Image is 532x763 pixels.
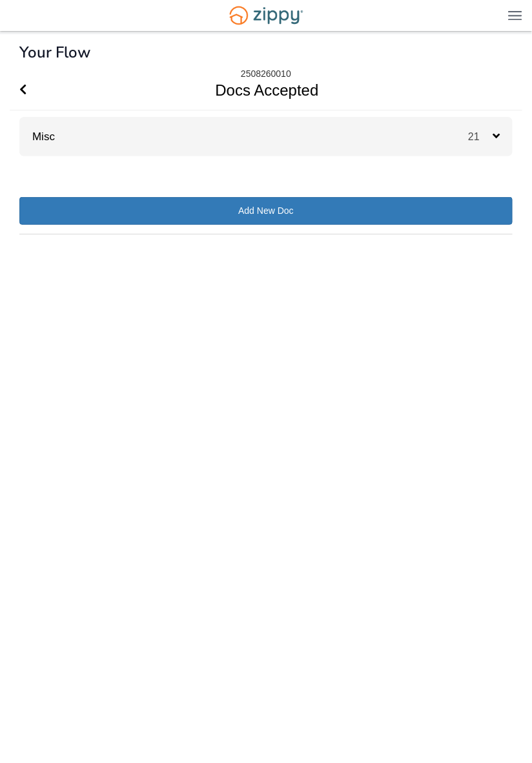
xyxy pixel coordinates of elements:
[508,10,522,20] img: Mobile Dropdown Menu
[19,44,90,61] h1: Your Flow
[468,131,493,142] span: 21
[241,68,291,79] div: 2508260010
[19,131,55,143] a: Misc
[19,70,26,110] a: Go Back
[19,197,513,225] a: Add New Doc
[10,70,507,110] h1: Docs Accepted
